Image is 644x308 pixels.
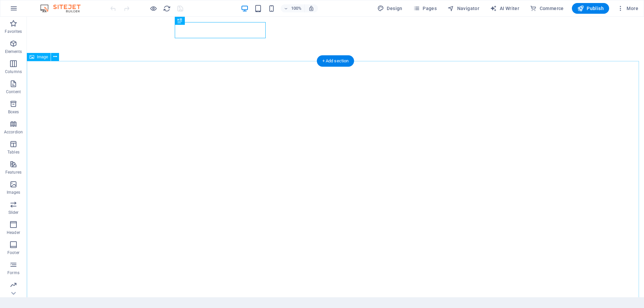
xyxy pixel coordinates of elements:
[527,3,567,14] button: Commerce
[5,49,22,54] p: Elements
[291,4,302,12] h6: 100%
[308,5,314,11] i: On resize automatically adjust zoom level to fit chosen device.
[7,250,19,255] p: Footer
[377,5,402,12] span: Design
[413,5,437,12] span: Pages
[7,190,20,195] p: Images
[5,170,21,175] p: Features
[617,5,638,12] span: More
[37,55,48,59] span: Image
[6,89,21,95] p: Content
[375,3,405,14] div: Design (Ctrl+Alt+Y)
[317,55,354,67] div: + Add section
[572,3,609,14] button: Publish
[375,3,405,14] button: Design
[281,4,305,12] button: 100%
[445,3,482,14] button: Navigator
[490,5,519,12] span: AI Writer
[7,230,20,235] p: Header
[163,5,171,12] i: Reload page
[411,3,439,14] button: Pages
[39,4,89,12] img: Editor Logo
[4,129,23,135] p: Accordion
[7,149,19,155] p: Tables
[530,5,564,12] span: Commerce
[149,4,157,12] button: Click here to leave preview mode and continue editing
[5,29,22,34] p: Favorites
[577,5,604,12] span: Publish
[447,5,479,12] span: Navigator
[487,3,522,14] button: AI Writer
[8,109,19,115] p: Boxes
[5,69,22,74] p: Columns
[614,3,641,14] button: More
[7,270,19,275] p: Forms
[8,210,19,215] p: Slider
[163,4,171,12] button: reload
